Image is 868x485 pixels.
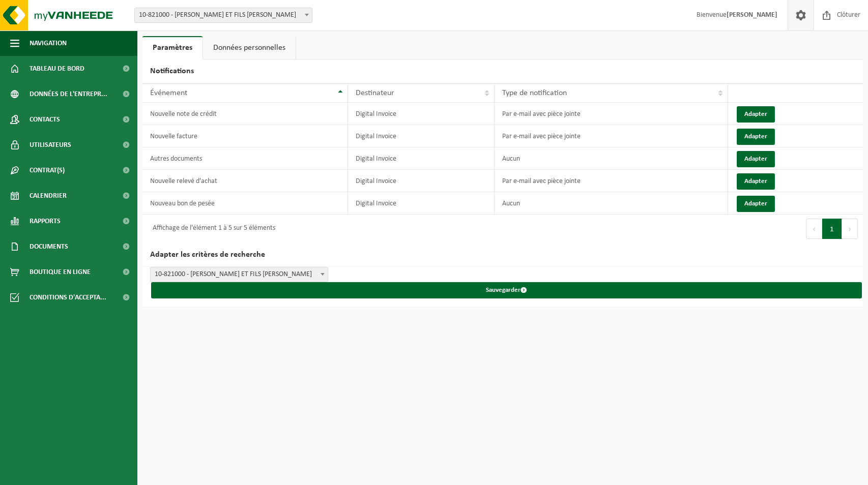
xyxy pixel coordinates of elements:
[134,8,312,23] span: 10-821000 - DELVAUX JEAN-PIERRE ET FILS SRL - WANZE
[30,132,71,158] span: Utilisateurs
[348,125,495,147] td: Digital Invoice
[142,36,202,59] a: Paramètres
[150,89,187,97] span: Événement
[737,151,775,167] button: Adapter
[151,282,862,298] button: Sauvegarder
[30,234,68,259] span: Documents
[30,158,65,183] span: Contrat(s)
[142,147,348,170] td: Autres documents
[737,173,775,190] button: Adapter
[806,219,822,239] button: Previous
[142,59,863,83] h2: Notifications
[495,147,728,170] td: Aucun
[151,267,328,282] span: 10-821000 - DELVAUX JEAN-PIERRE ET FILS SRL - WANZE
[727,11,777,19] strong: [PERSON_NAME]
[203,36,296,59] a: Données personnelles
[148,220,275,238] div: Affichage de l'élément 1 à 5 sur 5 éléments
[30,208,61,234] span: Rapports
[842,219,858,239] button: Next
[30,183,67,208] span: Calendrier
[495,125,728,147] td: Par e-mail avec pièce jointe
[30,107,60,132] span: Contacts
[135,8,312,22] span: 10-821000 - DELVAUX JEAN-PIERRE ET FILS SRL - WANZE
[822,219,842,239] button: 1
[142,170,348,192] td: Nouvelle relevé d'achat
[737,129,775,145] button: Adapter
[142,125,348,147] td: Nouvelle facture
[348,103,495,125] td: Digital Invoice
[495,192,728,215] td: Aucun
[502,89,567,97] span: Type de notification
[356,89,394,97] span: Destinateur
[30,31,67,56] span: Navigation
[142,243,863,267] h2: Adapter les critères de recherche
[142,192,348,215] td: Nouveau bon de pesée
[495,170,728,192] td: Par e-mail avec pièce jointe
[30,285,106,310] span: Conditions d'accepta...
[30,259,91,285] span: Boutique en ligne
[737,106,775,123] button: Adapter
[348,170,495,192] td: Digital Invoice
[348,192,495,215] td: Digital Invoice
[142,103,348,125] td: Nouvelle note de crédit
[30,56,84,81] span: Tableau de bord
[30,81,107,107] span: Données de l'entrepr...
[348,147,495,170] td: Digital Invoice
[150,267,328,282] span: 10-821000 - DELVAUX JEAN-PIERRE ET FILS SRL - WANZE
[495,103,728,125] td: Par e-mail avec pièce jointe
[737,196,775,212] button: Adapter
